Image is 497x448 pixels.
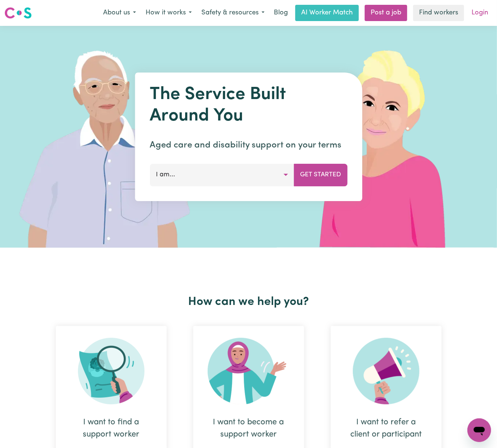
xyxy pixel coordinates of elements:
h2: How can we help you? [42,295,455,309]
a: Blog [269,5,292,21]
a: Careseekers logo [4,4,32,21]
div: I want to refer a client or participant [348,416,424,441]
img: Careseekers logo [4,6,32,20]
a: AI Worker Match [295,5,359,21]
iframe: Button to launch messaging window [467,418,491,442]
button: Safety & resources [197,5,269,21]
img: Become Worker [208,338,290,404]
button: How it works [141,5,197,21]
div: I want to find a support worker [74,416,149,441]
button: I am... [150,164,294,186]
div: I want to become a support worker [211,416,286,441]
img: Search [78,338,144,404]
a: Find workers [413,5,464,21]
a: Post a job [365,5,407,21]
p: Aged care and disability support on your terms [150,139,347,152]
h1: The Service Built Around You [150,84,347,127]
button: Get Started [294,164,347,186]
a: Login [467,5,493,21]
button: About us [98,5,141,21]
img: Refer [353,338,419,404]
